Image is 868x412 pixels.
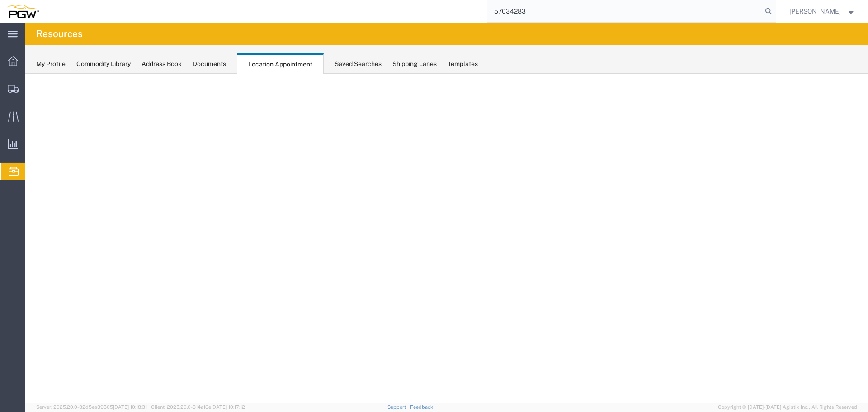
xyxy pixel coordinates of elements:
[142,59,182,69] div: Address Book
[448,59,478,69] div: Templates
[25,74,868,403] iframe: FS Legacy Container
[76,59,131,69] div: Commodity Library
[36,23,83,45] h4: Resources
[392,59,437,69] div: Shipping Lanes
[6,5,39,18] img: logo
[151,404,245,410] span: Client: 2025.20.0-314a16e
[487,0,762,22] input: Search for shipment number, reference number
[789,6,856,17] button: [PERSON_NAME]
[237,53,324,74] div: Location Appointment
[36,404,147,410] span: Server: 2025.20.0-32d5ea39505
[211,404,245,410] span: [DATE] 10:17:12
[335,59,382,69] div: Saved Searches
[193,59,226,69] div: Documents
[789,6,841,16] span: Phillip Thornton
[718,403,857,411] span: Copyright © [DATE]-[DATE] Agistix Inc., All Rights Reserved
[113,404,147,410] span: [DATE] 10:18:31
[36,59,66,69] div: My Profile
[387,404,410,410] a: Support
[410,404,433,410] a: Feedback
